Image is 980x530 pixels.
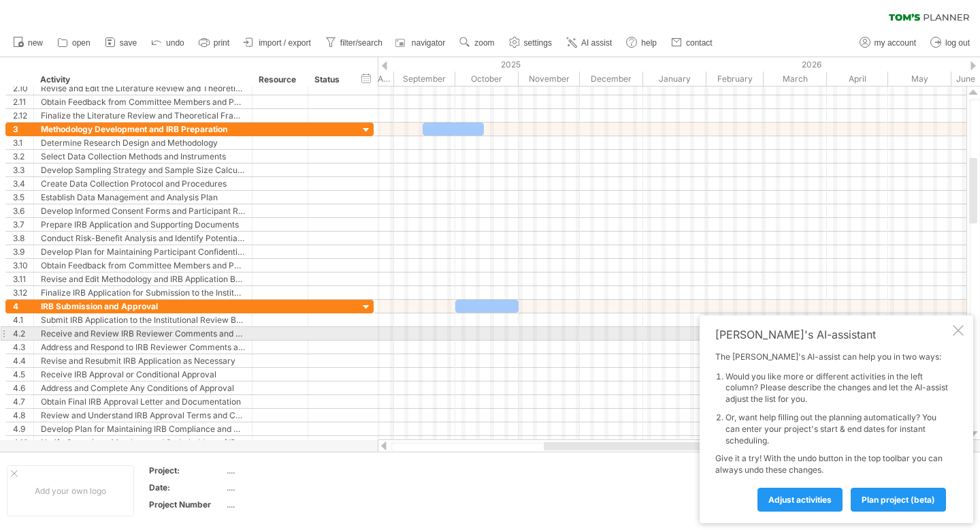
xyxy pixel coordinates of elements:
[13,109,33,122] div: 2.12
[13,204,33,217] div: 3.6
[259,73,300,87] div: Resource
[725,371,950,405] li: Would you like more or different activities in the left column? Please describe the changes and l...
[214,38,229,48] span: print
[41,409,245,422] div: Review and Understand IRB Approval Terms and Conditions
[41,327,245,340] div: Receive and Review IRB Reviewer Comments and Feedback
[580,72,643,86] div: December 2025
[314,73,344,87] div: Status
[149,465,224,476] div: Project:
[13,259,33,272] div: 3.10
[412,38,445,48] span: navigator
[41,354,245,367] div: Revise and Resubmit IRB Application as Necessary
[149,482,224,493] div: Date:
[227,465,341,476] div: ....
[340,38,382,48] span: filter/search
[862,495,935,505] span: plan project (beta)
[41,272,245,285] div: Revise and Edit Methodology and IRB Application Based on Feedback
[101,34,141,52] a: save
[41,82,245,95] div: Revise and Edit the Literature Review and Theoretical Framework
[851,488,946,512] a: plan project (beta)
[240,34,315,52] a: import / export
[41,300,245,313] div: IRB Submission and Approval
[41,259,245,272] div: Obtain Feedback from Committee Members and Peers on Methodology and IRB Application
[455,72,519,86] div: October 2025
[13,123,33,136] div: 3
[456,34,498,52] a: zoom
[72,38,91,48] span: open
[10,34,47,52] a: new
[706,72,764,86] div: February 2026
[13,409,33,422] div: 4.8
[166,38,184,48] span: undo
[13,395,33,408] div: 4.7
[13,327,33,340] div: 4.2
[41,245,245,258] div: Develop Plan for Maintaining Participant Confidentiality and Data Security
[41,286,245,299] div: Finalize IRB Application for Submission to the Institutional Review Board
[41,136,245,149] div: Determine Research Design and Methodology
[474,38,494,48] span: zoom
[13,341,33,354] div: 4.3
[41,218,245,231] div: Prepare IRB Application and Supporting Documents
[41,436,245,449] div: Notify Committee Members and Stakeholders of IRB Approval
[927,34,974,52] a: log out
[148,34,189,52] a: undo
[581,38,612,48] span: AI assist
[945,38,970,48] span: log out
[888,72,951,86] div: May 2026
[41,422,245,435] div: Develop Plan for Maintaining IRB Compliance and Reporting
[394,72,455,86] div: September 2025
[686,38,713,48] span: contact
[13,163,33,176] div: 3.3
[715,352,950,511] div: The [PERSON_NAME]'s AI-assist can help you in two ways: Give it a try! With the undo button in th...
[41,232,245,245] div: Conduct Risk-Benefit Analysis and Identify Potential Risks
[227,482,341,493] div: ....
[322,34,387,52] a: filter/search
[7,465,134,516] div: Add your own logo
[195,34,233,52] a: print
[13,368,33,381] div: 4.5
[643,72,706,86] div: January 2026
[41,163,245,176] div: Develop Sampling Strategy and Sample Size Calculation
[768,495,832,505] span: Adjust activities
[120,38,137,48] span: save
[13,313,33,326] div: 4.1
[519,72,580,86] div: November 2025
[41,123,245,136] div: Methodology Development and IRB Preparation
[13,286,33,299] div: 3.12
[13,191,33,204] div: 3.5
[41,191,245,204] div: Establish Data Management and Analysis Plan
[668,34,717,52] a: contact
[13,436,33,449] div: 4.10
[41,150,245,163] div: Select Data Collection Methods and Instruments
[623,34,661,52] a: help
[13,272,33,285] div: 3.11
[506,34,556,52] a: settings
[13,245,33,258] div: 3.9
[13,82,33,95] div: 2.10
[13,422,33,435] div: 4.9
[13,177,33,190] div: 3.4
[875,38,916,48] span: my account
[725,412,950,446] li: Or, want help filling out the planning automatically? You can enter your project's start & end da...
[13,218,33,231] div: 3.7
[856,34,920,52] a: my account
[41,341,245,354] div: Address and Respond to IRB Reviewer Comments and Concerns
[259,38,311,48] span: import / export
[13,232,33,245] div: 3.8
[563,34,616,52] a: AI assist
[41,368,245,381] div: Receive IRB Approval or Conditional Approval
[641,38,657,48] span: help
[13,381,33,394] div: 4.6
[13,300,33,313] div: 4
[41,395,245,408] div: Obtain Final IRB Approval Letter and Documentation
[13,136,33,149] div: 3.1
[41,177,245,190] div: Create Data Collection Protocol and Procedures
[41,313,245,326] div: Submit IRB Application to the Institutional Review Board
[393,34,449,52] a: navigator
[28,38,43,48] span: new
[54,34,95,52] a: open
[764,72,827,86] div: March 2026
[41,95,245,108] div: Obtain Feedback from Committee Members and Peers on the Literature Review and Theoretical Framework
[41,109,245,122] div: Finalize the Literature Review and Theoretical Framework for Inclusion in the Dissertation Proposal
[757,488,843,512] a: Adjust activities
